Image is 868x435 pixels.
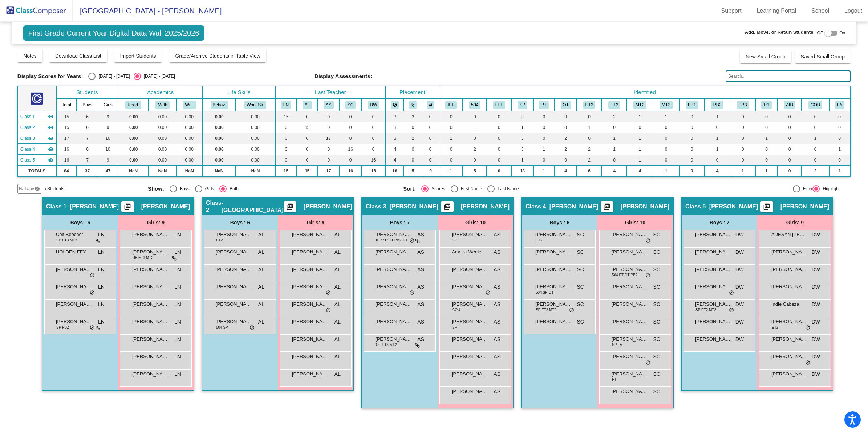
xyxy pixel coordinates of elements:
[98,122,118,133] td: 9
[602,144,627,155] td: 1
[539,101,549,109] button: PT
[439,86,850,99] th: Identified
[487,144,511,155] td: 0
[77,144,98,155] td: 6
[761,101,771,109] button: 1:1
[555,155,577,166] td: 0
[56,133,77,144] td: 17
[56,86,118,99] th: Students
[511,166,533,176] td: 13
[297,99,318,111] th: Abigail Lyon
[740,50,791,63] button: New Small Group
[18,166,56,176] td: TOTALS
[439,155,463,166] td: 0
[755,155,778,166] td: 0
[48,146,54,152] mat-icon: visibility
[627,155,653,166] td: 1
[755,144,778,155] td: 0
[602,133,627,144] td: 1
[608,101,621,109] button: ET3
[386,122,404,133] td: 3
[318,155,340,166] td: 0
[463,111,487,122] td: 0
[829,122,850,133] td: 0
[404,111,422,122] td: 3
[778,111,802,122] td: 0
[20,146,35,153] span: Class 4
[404,155,422,166] td: 0
[463,155,487,166] td: 0
[441,201,454,212] button: Print Students Details
[737,101,749,109] button: PB3
[705,122,730,133] td: 0
[445,101,457,109] button: IEP
[443,203,451,213] mat-icon: picture_as_pdf
[778,144,802,155] td: 0
[511,122,533,133] td: 1
[203,166,236,176] td: NaN
[318,111,340,122] td: 0
[236,122,275,133] td: 0.00
[386,133,404,144] td: 3
[653,144,679,155] td: 0
[98,111,118,122] td: 9
[627,144,653,155] td: 1
[487,166,511,176] td: 0
[49,49,107,62] button: Download Class List
[176,133,203,144] td: 0.00
[745,29,814,36] span: Add, Move, or Retain Students
[577,111,602,122] td: 0
[829,99,850,111] th: Food Allergy
[533,155,555,166] td: 0
[755,111,778,122] td: 0
[20,113,35,120] span: Class 1
[275,86,386,99] th: Last Teacher
[806,5,835,17] a: School
[404,99,422,111] th: Keep with students
[118,122,149,133] td: 0.00
[802,155,829,166] td: 0
[755,133,778,144] td: 1
[176,144,203,155] td: 0.00
[155,101,169,109] button: Math
[603,203,611,213] mat-icon: picture_as_pdf
[422,155,439,166] td: 0
[511,155,533,166] td: 1
[463,99,487,111] th: 504 Plan
[422,166,439,176] td: 0
[118,144,149,155] td: 0.00
[679,122,705,133] td: 0
[98,155,118,166] td: 9
[439,133,463,144] td: 1
[318,122,340,133] td: 0
[368,101,380,109] button: DW
[98,166,118,176] td: 47
[511,133,533,144] td: 3
[778,133,802,144] td: 0
[386,166,404,176] td: 18
[730,133,755,144] td: 0
[439,99,463,111] th: Individualized Education Plan
[149,166,176,176] td: NaN
[577,133,602,144] td: 0
[633,101,646,109] button: MT2
[149,122,176,133] td: 0.00
[318,133,340,144] td: 17
[751,5,802,17] a: Learning Portal
[118,86,203,99] th: Academics
[386,155,404,166] td: 4
[601,201,613,212] button: Print Students Details
[511,99,533,111] th: Speech Services
[77,122,98,133] td: 6
[679,155,705,166] td: 0
[730,99,755,111] th: PBIS Tier 3
[755,99,778,111] th: 1:1 Aide Support
[730,155,755,166] td: 0
[802,99,829,111] th: Receives Counseling
[762,203,771,213] mat-icon: picture_as_pdf
[778,122,802,133] td: 0
[533,144,555,155] td: 1
[533,111,555,122] td: 0
[795,50,851,63] button: Saved Small Group
[56,166,77,176] td: 84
